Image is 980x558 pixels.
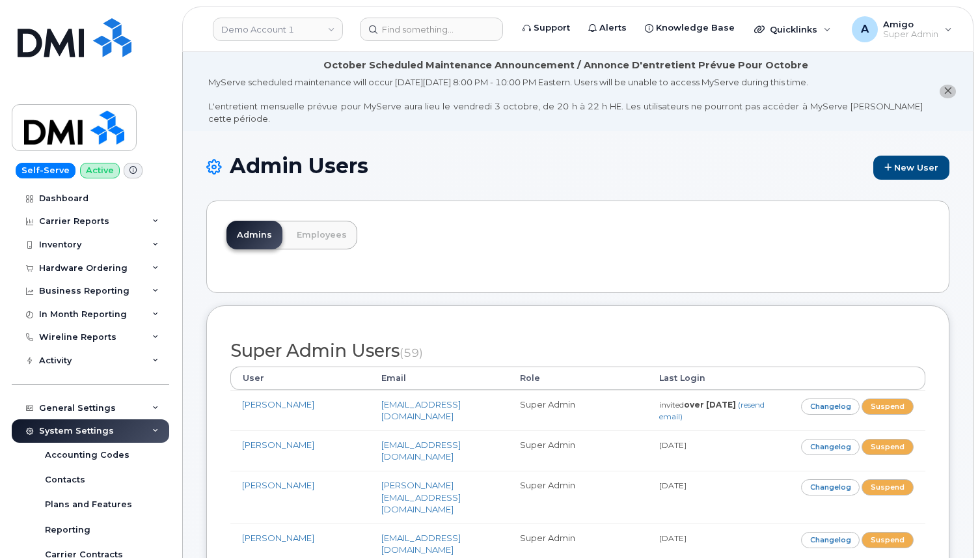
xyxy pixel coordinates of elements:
[862,439,914,455] a: Suspend
[508,471,647,523] td: Super Admin
[801,479,860,495] a: Changelog
[862,398,914,415] a: Suspend
[801,398,860,415] a: Changelog
[862,532,914,548] a: Suspend
[940,85,956,98] button: close notification
[370,367,509,390] th: Email
[381,533,461,555] a: [EMAIL_ADDRESS][DOMAIN_NAME]
[230,367,370,390] th: User
[862,479,914,495] a: Suspend
[400,346,423,359] small: (59)
[286,221,357,249] a: Employees
[508,390,647,430] td: Super Admin
[381,439,461,462] a: [EMAIL_ADDRESS][DOMAIN_NAME]
[381,399,461,422] a: [EMAIL_ADDRESS][DOMAIN_NAME]
[801,439,860,455] a: Changelog
[684,400,736,410] strong: over [DATE]
[508,367,647,390] th: Role
[230,341,925,361] h2: Super Admin Users
[647,367,787,390] th: Last Login
[508,430,647,471] td: Super Admin
[208,76,923,124] div: MyServe scheduled maintenance will occur [DATE][DATE] 8:00 PM - 10:00 PM Eastern. Users will be u...
[801,532,860,548] a: Changelog
[873,156,949,180] a: New User
[242,439,314,450] a: [PERSON_NAME]
[242,399,314,410] a: [PERSON_NAME]
[226,221,282,249] a: Admins
[206,154,949,180] h1: Admin Users
[659,440,687,450] small: [DATE]
[323,59,808,72] div: October Scheduled Maintenance Announcement / Annonce D'entretient Prévue Pour Octobre
[242,533,314,543] a: [PERSON_NAME]
[659,400,765,422] small: invited
[659,533,687,543] small: [DATE]
[381,480,461,514] a: [PERSON_NAME][EMAIL_ADDRESS][DOMAIN_NAME]
[659,481,687,490] small: [DATE]
[242,480,314,490] a: [PERSON_NAME]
